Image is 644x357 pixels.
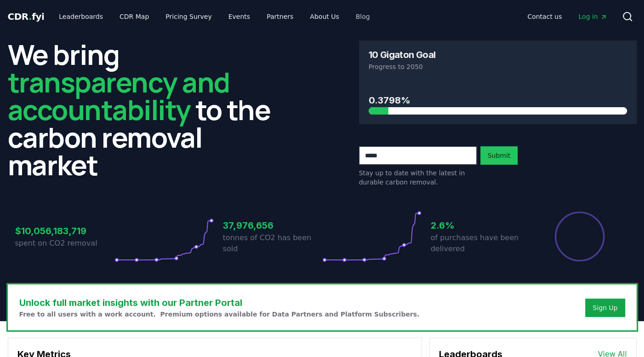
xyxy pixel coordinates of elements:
nav: Main [51,8,377,25]
span: Log in [578,12,607,21]
a: Sign Up [593,303,617,312]
button: Sign Up [585,299,625,317]
p: Progress to 2050 [369,62,627,71]
a: Log in [571,8,614,25]
div: Percentage of sales delivered [554,211,605,262]
a: Partners [259,8,301,25]
a: About Us [302,8,346,25]
a: Events [221,8,257,25]
h3: $10,056,183,719 [15,224,114,238]
p: spent on CO2 removal [15,238,114,249]
p: of purchases have been delivered [431,232,530,254]
span: transparency and accountability [8,63,230,128]
a: Contact us [520,8,569,25]
button: Submit [480,146,518,165]
h3: 10 Gigaton Goal [369,50,436,59]
h3: 0.3798% [369,93,627,107]
p: Free to all users with a work account. Premium options available for Data Partners and Platform S... [19,310,420,319]
a: Blog [348,8,377,25]
h2: We bring to the carbon removal market [8,40,285,178]
h3: 37,976,656 [223,219,322,232]
a: CDR.fyi [8,10,45,23]
h3: 2.6% [431,219,530,232]
span: . [28,11,32,22]
nav: Main [520,8,614,25]
a: CDR Map [112,8,156,25]
a: Leaderboards [51,8,110,25]
a: Pricing Survey [158,8,219,25]
p: Stay up to date with the latest in durable carbon removal. [359,168,477,187]
p: tonnes of CO2 has been sold [223,232,322,254]
h3: Unlock full market insights with our Partner Portal [19,296,420,310]
span: CDR fyi [8,11,45,22]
